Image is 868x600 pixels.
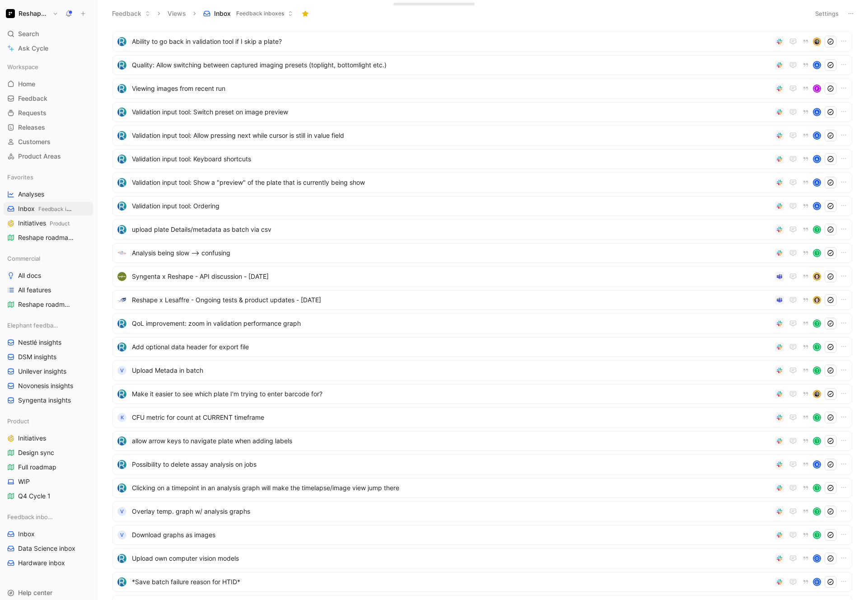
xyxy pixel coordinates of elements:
[132,107,771,117] span: Validation input tool: Switch preset on image preview
[117,272,126,281] img: logo
[814,203,820,209] div: A
[163,7,190,20] button: Views
[4,542,93,555] a: Data Science inbox
[4,170,93,184] div: Favorites
[7,321,61,330] span: Elephant feedback boards
[7,417,29,426] span: Product
[132,412,771,423] span: CFU metric for count at CURRENT timeframe
[814,461,820,468] div: K
[132,154,771,164] span: Validation input tool: Keyboard shortcuts
[132,295,771,305] span: Reshape x Lesaffre - Ongoing tests & product updates - [DATE]
[18,477,30,486] span: WIP
[112,478,852,498] a: logoClicking on a timepoint in an analysis graph will make the timelapse/image view jump thereT
[4,414,93,503] div: ProductInitiativesDesign syncFull roadmapWIPQ4 Cycle 1
[117,84,126,93] img: logo
[7,173,33,182] span: Favorites
[132,506,771,517] span: Overlay temp. graph w/ analysis graphs
[4,106,93,120] a: Requests
[814,297,820,303] img: avatar
[4,379,93,393] a: Novonesis insights
[814,367,820,374] div: T
[117,436,126,445] img: logo
[4,414,93,428] div: Product
[117,202,126,211] img: logo
[112,337,852,357] a: logoAdd optional data header for export fileT
[814,579,820,585] div: D
[132,436,771,446] span: allow arrow keys to navigate plate when adding labels
[18,190,44,199] span: Analyses
[814,555,820,562] div: O
[18,338,61,347] span: Nestlé insights
[18,367,66,376] span: Unilever insights
[4,121,93,134] a: Releases
[132,177,771,188] span: Validation input tool: Show a "preview" of the plate that is currently being show
[18,300,70,309] span: Reshape roadmap
[4,135,93,149] a: Customers
[112,431,852,451] a: logoallow arrow keys to navigate plate when adding labelsT
[814,273,820,280] img: avatar
[132,201,771,211] span: Validation input tool: Ordering
[112,126,852,145] a: logoValidation input tool: Allow pressing next while cursor is still in value fieldA
[132,365,771,376] span: Upload Metada in batch
[117,554,126,563] img: logo
[4,252,93,265] div: Commercial
[18,137,51,146] span: Customers
[132,530,771,540] span: Download graphs as images
[132,271,771,282] span: Syngenta x Reshape - API discussion - [DATE]
[814,179,820,186] div: A
[117,507,126,516] div: V
[18,352,56,361] span: DSM insights
[4,510,93,524] div: Feedback inboxes
[4,475,93,488] a: WIP
[117,155,126,164] img: logo
[112,173,852,192] a: logoValidation input tool: Show a "preview" of the plate that is currently being showA
[214,9,231,18] span: Inbox
[132,389,771,399] span: Make it easier to see which plate I'm trying to enter barcode for?
[50,220,70,227] span: Product
[4,252,93,311] div: CommercialAll docsAll featuresReshape roadmap
[18,94,47,103] span: Feedback
[112,220,852,239] a: logoupload plate Details/metadata as batch via csvT
[4,394,93,407] a: Syngenta insights
[4,42,93,55] a: Ask Cycle
[814,485,820,491] div: T
[117,530,126,539] div: V
[814,320,820,327] div: T
[814,226,820,233] div: T
[814,156,820,162] div: A
[18,123,45,132] span: Releases
[4,446,93,459] a: Design sync
[18,558,65,567] span: Hardware inbox
[117,108,126,117] img: logo
[7,512,56,521] span: Feedback inboxes
[132,224,771,235] span: upload plate Details/metadata as batch via csv
[4,7,61,20] button: Reshape PlatformReshape Platform
[18,463,56,472] span: Full roadmap
[814,414,820,421] div: T
[117,319,126,328] img: logo
[112,525,852,545] a: VDownload graphs as imagesT
[112,502,852,521] a: VOverlay temp. graph w/ analysis graphsT
[4,350,93,364] a: DSM insights
[4,527,93,541] a: Inbox
[4,556,93,570] a: Hardware inbox
[112,455,852,474] a: logoPossibility to delete assay analysis on jobsK
[18,43,48,54] span: Ask Cycle
[112,548,852,568] a: logoUpload own computer vision modelsO
[18,492,51,501] span: Q4 Cycle 1
[117,248,126,258] img: logo
[132,553,771,564] span: Upload own computer vision models
[132,130,771,141] span: Validation input tool: Allow pressing next while cursor is still in value field
[112,55,852,75] a: logoQuality: Allow switching between captured imaging presets (toplight, bottomlight etc.)A
[4,586,93,600] div: Help center
[4,319,93,407] div: Elephant feedback boardsNestlé insightsDSM insightsUnilever insightsNovonesis insightsSyngenta in...
[4,489,93,503] a: Q4 Cycle 1
[4,27,93,41] div: Search
[18,544,75,553] span: Data Science inbox
[814,250,820,256] div: T
[132,83,771,94] span: Viewing images from recent run
[236,9,284,18] span: Feedback inboxes
[112,32,852,52] a: logoAbility to go back in validation tool if I skip a plate?avatar
[18,108,47,117] span: Requests
[814,62,820,68] div: A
